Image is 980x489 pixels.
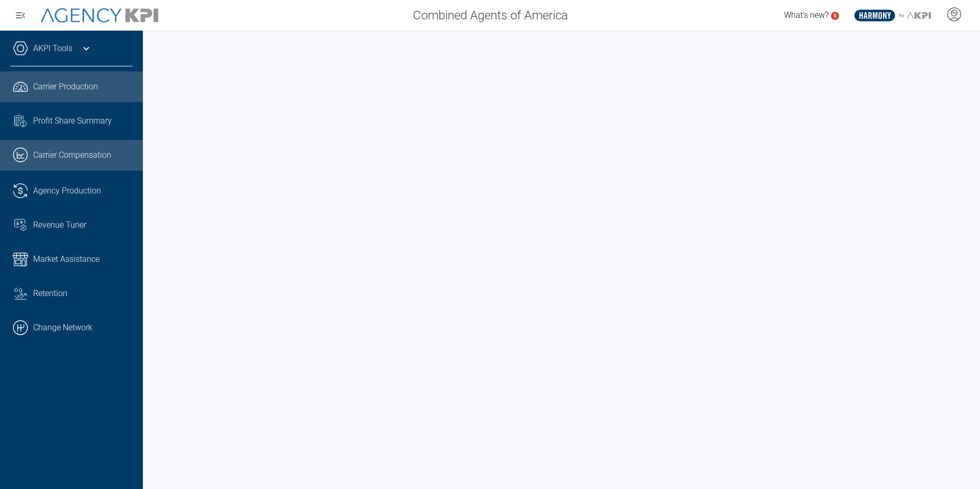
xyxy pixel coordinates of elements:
[33,81,98,93] span: Carrier Production
[784,10,828,20] span: What's new?
[33,219,86,231] span: Revenue Tuner
[33,253,100,265] span: Market Assistance
[33,149,111,161] span: Carrier Compensation
[33,115,112,127] span: Profit Share Summary
[33,185,101,197] span: Agency Production
[831,12,839,20] a: 5
[834,13,837,18] text: 5
[33,287,133,300] div: Retention
[413,6,568,25] span: Combined Agents of America
[33,42,72,55] a: AKPI Tools
[41,8,158,23] img: AgencyKPI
